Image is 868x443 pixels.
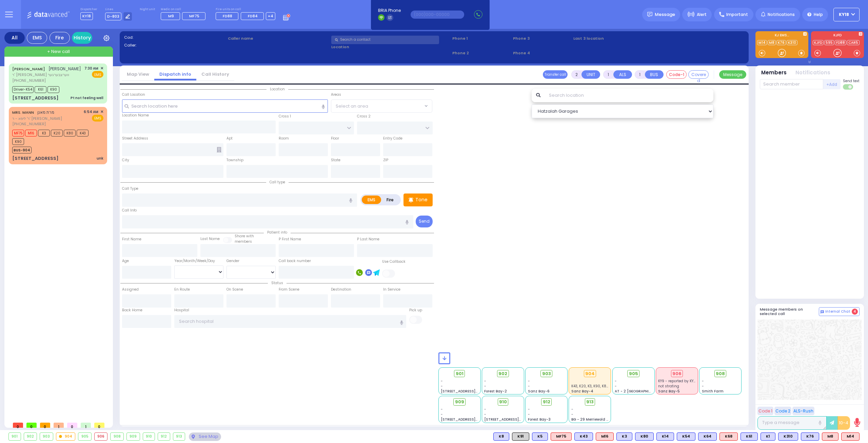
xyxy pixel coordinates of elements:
[571,417,609,422] span: BG - 29 Merriewold S.
[761,432,775,441] div: K1
[493,432,509,441] div: BLS
[551,432,572,441] div: MF75
[574,432,593,441] div: K43
[12,86,34,93] span: Driver-K54
[51,130,63,136] span: K20
[645,70,664,79] button: BUS
[571,389,593,394] span: Sanz Bay-4
[266,180,289,185] span: Call type
[841,432,860,441] div: M14
[140,7,155,12] label: Night unit
[378,7,401,14] span: BRIA Phone
[37,109,54,115] span: מרת מאנן
[811,34,864,38] label: KJFD
[774,407,791,415] button: Code 2
[54,423,64,428] span: 1
[677,432,695,441] div: K54
[78,433,91,440] div: 905
[441,407,443,412] span: -
[48,66,81,72] span: [PERSON_NAME]
[801,432,819,441] div: K76
[843,84,854,90] label: Turn off text
[80,7,97,12] label: Dispatcher
[268,13,273,19] span: +4
[228,36,329,41] label: Caller name
[801,432,819,441] div: BLS
[819,307,860,316] button: Internal Chat 4
[698,432,717,441] div: BLS
[77,130,88,136] span: K43
[532,432,548,441] div: BLS
[532,432,548,441] div: K5
[726,12,748,18] span: Important
[100,109,103,115] span: ✕
[741,432,758,441] div: BLS
[279,114,291,119] label: Cross 1
[484,389,507,394] span: Forest Bay-2
[331,136,339,141] label: Floor
[761,69,787,77] button: Members
[72,32,92,44] a: History
[122,237,141,242] label: First Name
[331,44,450,50] label: Location
[456,370,463,377] span: 901
[50,32,70,44] div: Fire
[35,86,46,93] span: K61
[484,412,486,417] span: -
[814,12,823,18] span: Help
[551,432,572,441] div: ALS
[12,72,81,78] span: ר' [PERSON_NAME] ווערצבערגער
[200,236,220,242] label: Last Name
[331,36,439,44] input: Search a contact
[596,432,614,441] div: M16
[124,42,225,48] label: Caller:
[80,12,93,20] span: KY18
[196,71,234,77] a: Call History
[702,379,704,384] span: -
[161,7,208,12] label: Medic on call
[336,103,368,110] span: Select an area
[741,432,758,441] div: K61
[12,138,24,145] span: K90
[67,423,77,428] span: 0
[40,423,50,428] span: 0
[528,417,551,422] span: Forest Bay-3
[499,399,507,405] span: 910
[574,432,593,441] div: BLS
[216,7,276,12] label: Fire units on call
[822,432,839,441] div: ALS KJ
[615,384,617,389] span: -
[778,432,798,441] div: BLS
[658,389,680,394] span: Sanz Bay-5
[498,370,507,377] span: 902
[38,130,50,136] span: K3
[813,40,824,45] a: KJFD
[279,287,299,292] label: From Scene
[226,287,243,292] label: On Scene
[698,432,717,441] div: K64
[543,70,568,79] button: Transfer call
[795,69,830,77] button: Notifications
[331,158,340,163] label: State
[616,432,632,441] div: K3
[383,287,400,292] label: In Service
[824,40,834,45] a: 595
[40,433,53,440] div: 903
[174,258,223,264] div: Year/Month/Week/Day
[264,230,291,235] span: Patient info
[168,13,174,19] span: M9
[635,432,654,441] div: K80
[12,66,45,72] a: [PERSON_NAME]
[452,50,511,56] span: Phone 2
[702,389,724,394] span: Smith Farm
[268,280,287,285] span: Status
[81,423,91,428] span: 1
[235,234,254,239] small: Share with
[719,70,746,79] button: Message
[666,70,687,79] button: Code-1
[27,32,47,44] div: EMS
[647,12,652,17] img: message.svg
[26,423,37,428] span: 0
[411,11,464,19] input: (000)000-00000
[279,237,301,242] label: P First Name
